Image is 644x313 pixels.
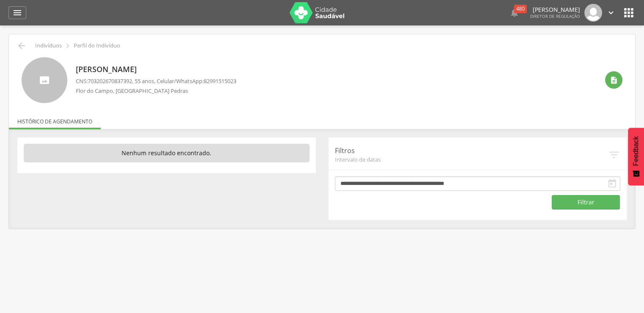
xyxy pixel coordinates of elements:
[204,77,236,85] span: 82991515023
[607,179,617,189] i: 
[509,8,520,18] i: 
[509,4,520,22] a:  480
[63,41,72,50] i: 
[632,136,640,166] span: Feedback
[12,8,22,18] i: 
[530,13,580,19] span: Diretor de regulação
[605,71,622,89] div: Ver histórico de cadastramento
[8,6,26,19] a: 
[335,146,608,156] p: Filtros
[335,156,608,163] span: Intervalo de datas
[530,7,580,13] p: [PERSON_NAME]
[35,42,62,49] p: Indivíduos
[76,77,236,85] p: CNS: , 55 anos, Celular/WhatsApp:
[552,195,620,210] button: Filtrar
[608,148,620,161] i: 
[628,128,644,185] button: Feedback - Mostrar pesquisa
[88,77,132,85] span: 703202670837392
[606,4,616,22] a: 
[24,144,310,162] p: Nenhum resultado encontrado.
[622,6,636,20] i: 
[17,41,27,51] i: Voltar
[610,76,618,84] i: 
[514,5,527,13] div: 480
[76,87,236,95] p: Flor do Campo, [GEOGRAPHIC_DATA] Pedras
[74,42,120,49] p: Perfil do Indivíduo
[606,8,616,17] i: 
[76,64,236,75] p: [PERSON_NAME]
